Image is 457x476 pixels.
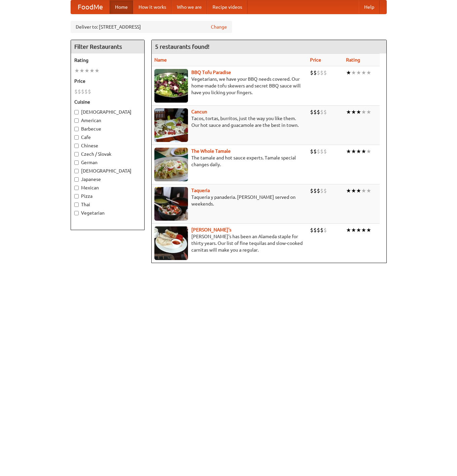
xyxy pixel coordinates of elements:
a: Name [154,57,167,63]
input: Chinese [74,144,79,148]
li: $ [323,69,327,76]
input: Thai [74,203,79,207]
a: Home [110,0,133,14]
a: Rating [346,57,360,63]
h5: Cuisine [74,99,141,105]
a: Taqueria [191,188,210,193]
li: $ [320,148,323,155]
h4: Filter Restaurants [71,40,144,53]
li: ★ [346,69,351,76]
label: Mexican [74,184,141,191]
p: The tamale and hot sauce experts. Tamale special changes daily. [154,154,305,168]
li: ★ [366,69,371,76]
li: $ [317,148,320,155]
li: $ [313,226,317,234]
label: Japanese [74,176,141,183]
li: $ [313,108,317,116]
input: Cafe [74,135,79,140]
li: ★ [356,69,361,76]
li: ★ [79,67,84,74]
li: $ [310,187,313,194]
a: BBQ Tofu Paradise [191,70,231,75]
li: $ [74,88,78,95]
li: ★ [346,187,351,194]
li: ★ [361,148,366,155]
p: Vegetarians, we have your BBQ needs covered. Our home-made tofu skewers and secret BBQ sauce will... [154,76,305,96]
li: ★ [356,187,361,194]
li: $ [310,69,313,76]
label: Cafe [74,134,141,141]
input: American [74,118,79,123]
li: ★ [94,67,100,74]
li: $ [78,88,81,95]
li: ★ [89,67,94,74]
p: [PERSON_NAME]'s has been an Alameda staple for thirty years. Our list of fine tequilas and slow-c... [154,233,305,253]
img: pedros.jpg [154,226,188,260]
label: German [74,159,141,166]
li: ★ [361,108,366,116]
label: Czech / Slovak [74,151,141,157]
li: $ [323,148,327,155]
li: ★ [346,108,351,116]
label: [DEMOGRAPHIC_DATA] [74,109,141,115]
li: $ [320,187,323,194]
li: ★ [356,226,361,234]
input: Czech / Slovak [74,152,79,156]
li: $ [320,226,323,234]
li: ★ [84,67,89,74]
li: $ [317,69,320,76]
a: How it works [133,0,172,14]
li: $ [313,187,317,194]
h5: Rating [74,57,141,64]
li: $ [81,88,84,95]
a: Change [211,24,227,30]
li: $ [313,148,317,155]
input: Vegetarian [74,211,79,215]
li: $ [317,108,320,116]
li: ★ [351,108,356,116]
img: cancun.jpg [154,108,188,142]
a: Who we are [172,0,207,14]
a: Price [310,57,321,63]
label: Pizza [74,193,141,199]
b: Cancun [191,109,207,114]
label: Barbecue [74,125,141,132]
li: ★ [361,69,366,76]
li: $ [313,69,317,76]
li: ★ [366,108,371,116]
p: Taqueria y panaderia. [PERSON_NAME] served on weekends. [154,194,305,207]
a: The Whole Tamale [191,148,231,154]
li: ★ [74,67,79,74]
p: Tacos, tortas, burritos, just the way you like them. Our hot sauce and guacamole are the best in ... [154,115,305,129]
div: Deliver to: [STREET_ADDRESS] [71,21,232,33]
input: [DEMOGRAPHIC_DATA] [74,110,79,114]
li: ★ [361,226,366,234]
input: Barbecue [74,127,79,131]
input: Mexican [74,186,79,190]
a: Help [359,0,380,14]
img: taqueria.jpg [154,187,188,221]
li: $ [323,226,327,234]
li: ★ [361,187,366,194]
label: Vegetarian [74,210,141,216]
li: ★ [351,226,356,234]
a: FoodMe [71,0,110,14]
li: $ [320,69,323,76]
li: ★ [351,187,356,194]
li: ★ [351,148,356,155]
li: $ [84,88,88,95]
label: [DEMOGRAPHIC_DATA] [74,168,141,174]
li: $ [310,108,313,116]
input: German [74,160,79,165]
li: $ [317,226,320,234]
h5: Price [74,78,141,84]
li: $ [323,108,327,116]
li: $ [323,187,327,194]
img: tofuparadise.jpg [154,69,188,103]
label: Thai [74,201,141,208]
li: ★ [351,69,356,76]
ng-pluralize: 5 restaurants found! [155,43,210,50]
li: ★ [346,226,351,234]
